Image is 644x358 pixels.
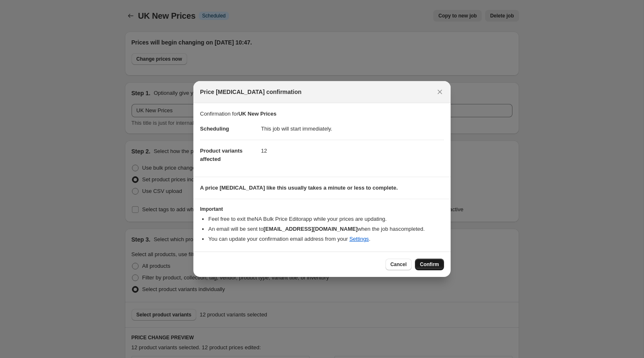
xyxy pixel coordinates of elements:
[200,148,243,162] span: Product variants affected
[415,259,444,270] button: Confirm
[385,259,412,270] button: Cancel
[208,215,444,223] li: Feel free to exit the NA Bulk Price Editor app while your prices are updating.
[261,118,444,140] dd: This job will start immediately.
[261,140,444,162] dd: 12
[200,206,444,212] h3: Important
[200,88,302,96] span: Price [MEDICAL_DATA] confirmation
[208,225,444,233] li: An email will be sent to when the job has completed .
[200,110,444,118] p: Confirmation for
[238,111,276,117] b: UK New Prices
[200,185,398,191] b: A price [MEDICAL_DATA] like this usually takes a minute or less to complete.
[349,236,369,242] a: Settings
[263,226,358,232] b: [EMAIL_ADDRESS][DOMAIN_NAME]
[434,86,446,98] button: Close
[200,126,229,132] span: Scheduling
[390,261,407,268] span: Cancel
[420,261,439,268] span: Confirm
[208,235,444,243] li: You can update your confirmation email address from your .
